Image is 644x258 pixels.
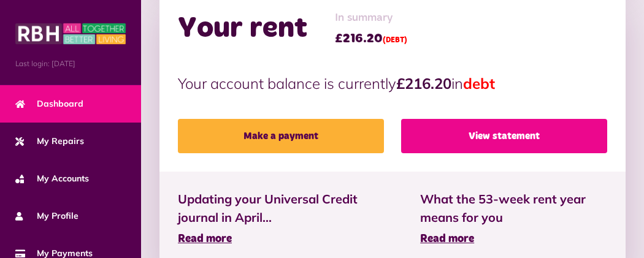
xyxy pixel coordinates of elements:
span: Updating your Universal Credit journal in April... [178,190,383,227]
span: My Profile [15,210,79,222]
a: View statement [401,119,607,153]
a: Make a payment [178,119,384,153]
span: Read more [420,233,474,245]
span: In summary [335,10,407,26]
span: (DEBT) [383,37,407,44]
span: debt [463,74,495,93]
span: My Accounts [15,172,89,185]
span: Dashboard [15,97,83,110]
a: Updating your Universal Credit journal in April... Read more [178,190,383,248]
span: Read more [178,233,232,245]
span: Last login: [DATE] [15,58,126,69]
span: £216.20 [335,29,407,48]
p: Your account balance is currently in [178,72,607,94]
img: MyRBH [15,21,126,46]
span: What the 53-week rent year means for you [420,190,607,227]
strong: £216.20 [396,74,451,93]
a: What the 53-week rent year means for you Read more [420,190,607,248]
span: My Repairs [15,135,84,148]
h2: Your rent [178,11,307,47]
